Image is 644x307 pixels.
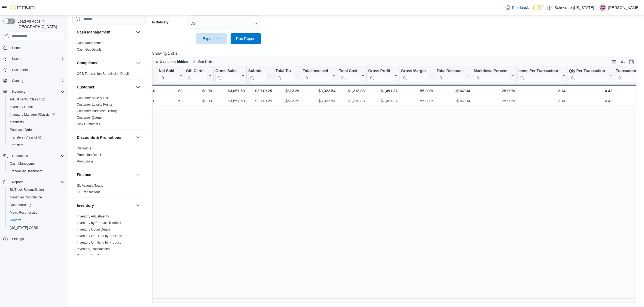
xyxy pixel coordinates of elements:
span: Cash Management [8,160,65,167]
button: Gift Cards [186,69,212,82]
button: Customers [1,66,67,74]
a: Customers [10,67,30,73]
span: Purchase Orders [8,127,65,133]
a: Discounts [77,146,91,150]
button: Inventory [77,203,134,208]
button: Net Sold [159,69,182,82]
span: Adjustments (Classic) [10,97,45,102]
span: Traceabilty Dashboard [10,169,42,173]
span: Operations [12,154,28,158]
a: Reports [8,217,23,223]
div: Total Tax [276,69,295,74]
div: Subtotal [248,69,268,74]
a: Inventory Adjustments [77,214,109,218]
span: Inventory Adjustments [77,214,109,219]
span: Metrc Reconciliation [8,209,65,216]
div: $0.00 [186,88,212,94]
button: Catalog [10,78,25,84]
a: Package Details [77,254,100,257]
a: Cash Management [77,41,104,45]
span: Customer Loyalty Points [77,102,112,107]
a: Purchase Orders [8,127,37,133]
div: $3,322.54 [303,88,335,94]
a: Adjustments (Classic) [5,96,67,103]
a: Inventory Count Details [77,228,111,231]
span: Home [12,46,21,50]
span: New Customers [77,122,100,126]
div: $3,322.54 [303,98,335,105]
div: Items Per Transaction [518,69,561,82]
div: -$947.34 [437,88,470,94]
button: Users [10,56,23,62]
span: Purchase Orders [10,128,35,132]
a: [US_STATE] CCRS [8,225,40,231]
button: Discounts & Promotions [77,135,134,140]
span: [US_STATE] CCRS [10,226,38,230]
p: | [596,4,597,11]
button: Subtotal [248,69,272,82]
span: Load All Apps in [GEOGRAPHIC_DATA] [15,19,65,29]
button: Discounts & Promotions [135,134,141,141]
div: Total Cost [339,69,360,82]
button: Inventory [135,202,141,209]
a: Transfers (Classic) [5,134,67,141]
span: Operations [10,153,65,159]
div: Markdown Percent [474,69,511,82]
a: Inventory On Hand by Product [77,241,121,244]
a: Adjustments (Classic) [8,96,48,103]
a: BioTrack Reconciliation [8,186,46,193]
span: Cash Management [10,161,37,166]
div: $2,710.25 [248,98,272,105]
a: Cash Out Details [77,48,102,51]
div: Total Cost [339,69,360,74]
span: Feedback [512,5,529,10]
span: Inventory [10,88,65,95]
a: Inventory Manager (Classic) [8,111,57,118]
a: Promotion Details [77,153,103,157]
div: Total Invoiced [303,69,331,74]
a: Canadian Compliance [8,194,44,201]
p: Schwazze [US_STATE] [554,4,594,11]
a: Traceabilty Dashboard [8,168,45,174]
button: Operations [1,152,67,160]
div: 2.14 [518,98,566,105]
h3: Discounts & Promotions [77,135,121,140]
p: [PERSON_NAME] [608,4,640,11]
span: Transfers (Classic) [8,134,65,141]
button: Transfers [5,141,67,149]
button: Total Cost [339,69,365,82]
div: Total Tax [276,69,295,82]
p: Showing 1 of 1 [152,51,641,56]
a: Inventory Transactions [77,247,110,251]
span: Transfers (Classic) [10,135,41,140]
a: Manifests [8,119,26,125]
button: Reports [5,216,67,224]
div: -$947.34 [437,98,470,105]
span: Adjustments (Classic) [8,96,65,103]
span: Cash Out Details [77,47,102,52]
div: Gross Profit [368,69,393,82]
a: Home [10,45,23,51]
a: Inventory On Hand by Package [77,234,122,238]
div: Finance [72,182,146,198]
button: Manifests [5,118,67,126]
button: Inventory [10,88,28,95]
span: Inventory Manager (Classic) [10,112,55,117]
span: Settings [10,235,65,242]
span: Catalog [12,79,23,83]
span: Transfers [10,143,23,147]
a: New Customers [77,122,100,126]
a: Metrc Reconciliation [8,209,41,216]
button: Inventory [1,88,67,96]
div: Compliance [72,70,146,79]
span: Promotions [77,159,93,164]
span: Traceabilty Dashboard [8,168,65,174]
span: Inventory On Hand by Package [77,234,122,238]
span: Reports [10,179,65,185]
button: Purchase Orders [5,126,67,134]
div: $1,218.88 [339,88,365,94]
div: Gift Card Sales [186,69,207,82]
